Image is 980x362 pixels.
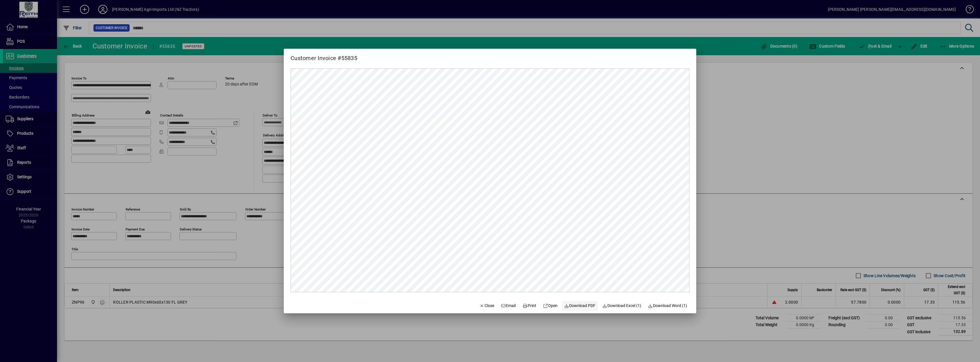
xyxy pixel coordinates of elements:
button: Email [499,301,518,311]
span: Print [522,303,536,309]
button: Close [477,301,497,311]
span: Download PDF [564,303,596,309]
button: Download Excel (1) [600,301,644,311]
span: Close [479,303,494,309]
span: Email [501,303,516,309]
h2: Customer Invoice #55835 [284,49,364,63]
span: Download Excel (1) [602,303,641,309]
button: Print [520,301,538,311]
a: Open [541,301,560,311]
button: Download Word (1) [646,301,690,311]
span: Open [543,303,558,309]
a: Download PDF [562,301,598,311]
span: Download Word (1) [648,303,687,309]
